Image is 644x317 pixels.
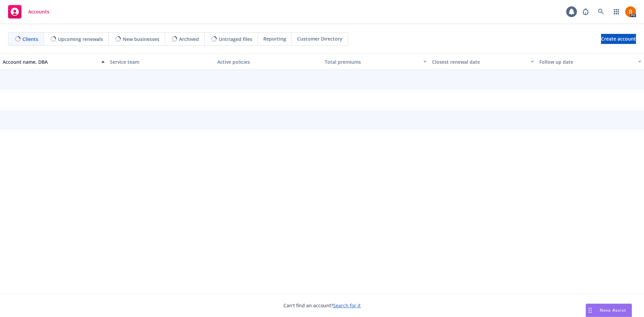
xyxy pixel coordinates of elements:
button: Service team [107,54,215,70]
div: Service team [110,58,212,65]
div: Closest renewal date [432,58,527,65]
button: Nova Assist [586,304,632,317]
span: New businesses [123,36,159,43]
a: Report a Bug [579,5,592,18]
a: Create account [601,34,636,44]
span: Clients [22,36,38,43]
button: Total premiums [322,54,429,70]
img: photo [625,6,636,17]
div: Account name, DBA [3,58,97,65]
span: Untriaged files [219,36,252,43]
button: Active policies [215,54,322,70]
span: Create account [601,33,636,45]
a: Switch app [610,5,623,18]
span: Nova Assist [600,307,626,313]
a: Search [594,5,608,18]
span: Archived [179,36,199,43]
span: Can't find an account? [283,302,361,309]
span: Reporting [263,35,286,42]
div: Drag to move [586,304,594,317]
div: Follow up date [539,58,634,65]
div: Active policies [217,58,319,65]
a: Accounts [5,2,52,21]
span: Customer Directory [297,35,342,42]
span: Accounts [28,9,49,14]
a: Search for it [333,302,361,309]
button: Follow up date [537,54,644,70]
div: Total premiums [325,58,419,65]
span: Upcoming renewals [58,36,103,43]
button: Closest renewal date [429,54,537,70]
